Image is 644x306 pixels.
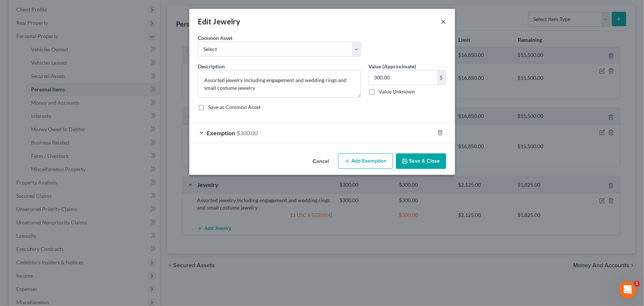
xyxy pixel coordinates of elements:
button: × [441,17,446,26]
label: Save as Common Asset [209,103,261,111]
button: Cancel [307,154,335,169]
input: 0.00 [369,71,437,85]
span: $300.00 [237,129,258,136]
span: 1 [634,281,640,287]
button: Save & Close [396,153,446,169]
div: Edit Jewelry [198,16,241,27]
label: Value (Approximate) [368,62,416,70]
iframe: Intercom live chat [619,281,637,299]
label: Common Asset [198,34,233,42]
button: Add Exemption [338,153,393,169]
span: Exemption [207,129,235,136]
label: Value Unknown [379,88,415,95]
span: Description [198,63,225,69]
div: $ [437,71,446,85]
